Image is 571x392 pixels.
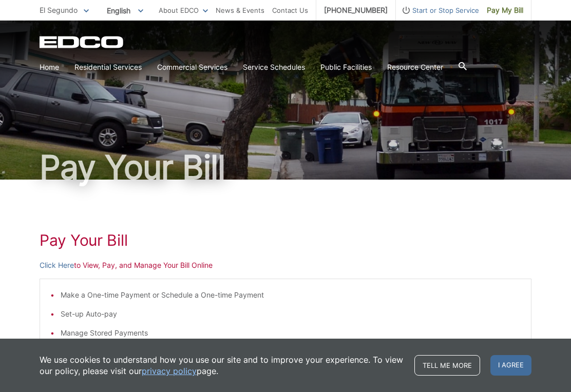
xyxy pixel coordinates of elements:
a: Home [40,62,59,73]
h1: Pay Your Bill [40,151,531,184]
li: Manage Stored Payments [61,327,521,339]
a: privacy policy [142,365,197,377]
li: Set-up Auto-pay [61,308,521,320]
a: Public Facilities [320,62,372,73]
h1: Pay Your Bill [40,231,531,249]
a: EDCD logo. Return to the homepage. [40,36,125,48]
a: Residential Services [74,62,142,73]
p: We use cookies to understand how you use our site and to improve your experience. To view our pol... [40,354,404,377]
p: to View, Pay, and Manage Your Bill Online [40,260,531,271]
a: News & Events [216,5,264,16]
span: English [99,2,151,19]
a: About EDCO [159,5,208,16]
span: I agree [490,355,531,376]
span: Pay My Bill [487,5,523,16]
a: Tell me more [414,355,480,376]
a: Commercial Services [157,62,227,73]
a: Click Here [40,260,74,271]
span: El Segundo [40,6,78,14]
a: Contact Us [272,5,308,16]
a: Service Schedules [243,62,305,73]
li: Make a One-time Payment or Schedule a One-time Payment [61,289,521,301]
a: Resource Center [387,62,443,73]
